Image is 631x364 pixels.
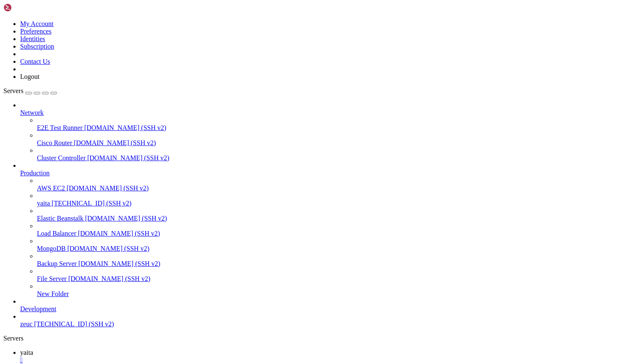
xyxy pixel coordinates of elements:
span: zeuc [20,320,32,328]
a: Network [20,109,628,117]
li: Elastic Beanstalk [DOMAIN_NAME] (SSH v2) [37,207,628,222]
a:  [20,356,628,364]
span: Elastic Beanstalk [37,215,83,222]
li: Production [20,162,628,298]
span: [DOMAIN_NAME] (SSH v2) [68,275,151,282]
span: Servers [3,87,23,94]
a: yaita [20,349,628,364]
span: [DOMAIN_NAME] (SSH v2) [74,139,156,146]
a: New Folder [37,290,628,298]
span: [TECHNICAL_ID] (SSH v2) [52,200,131,207]
a: Elastic Beanstalk [DOMAIN_NAME] (SSH v2) [37,215,628,222]
span: [DOMAIN_NAME] (SSH v2) [84,124,167,131]
a: Cisco Router [DOMAIN_NAME] (SSH v2) [37,139,628,147]
a: AWS EC2 [DOMAIN_NAME] (SSH v2) [37,185,628,192]
span: [DOMAIN_NAME] (SSH v2) [85,215,167,222]
img: Shellngn [3,3,52,12]
a: Preferences [20,28,52,35]
a: Production [20,169,628,177]
span: Load Balancer [37,230,76,237]
li: Cisco Router [DOMAIN_NAME] (SSH v2) [37,132,628,147]
li: zeuc [TECHNICAL_ID] (SSH v2) [20,313,628,328]
span: [TECHNICAL_ID] (SSH v2) [34,320,114,328]
span: Development [20,305,56,312]
li: Development [20,298,628,313]
span: AWS EC2 [37,185,65,192]
li: E2E Test Runner [DOMAIN_NAME] (SSH v2) [37,117,628,132]
span: Backup Server [37,260,77,267]
span: MongoDB [37,245,65,252]
a: yaita [TECHNICAL_ID] (SSH v2) [37,200,628,207]
a: Logout [20,73,39,80]
a: MongoDB [DOMAIN_NAME] (SSH v2) [37,245,628,252]
span: [DOMAIN_NAME] (SSH v2) [78,260,161,267]
li: MongoDB [DOMAIN_NAME] (SSH v2) [37,237,628,252]
span: Cisco Router [37,139,72,146]
a: Development [20,305,628,313]
a: Backup Server [DOMAIN_NAME] (SSH v2) [37,260,628,268]
div: Servers [3,335,628,342]
a: Subscription [20,43,54,50]
a: zeuc [TECHNICAL_ID] (SSH v2) [20,320,628,328]
span: yaita [20,349,33,356]
span: New Folder [37,290,69,297]
a: E2E Test Runner [DOMAIN_NAME] (SSH v2) [37,124,628,132]
span: Network [20,109,44,116]
a: Cluster Controller [DOMAIN_NAME] (SSH v2) [37,154,628,162]
a: Identities [20,35,45,42]
span: [DOMAIN_NAME] (SSH v2) [67,185,149,192]
a: Contact Us [20,58,50,65]
li: New Folder [37,283,628,298]
a: Servers [3,87,57,94]
li: Backup Server [DOMAIN_NAME] (SSH v2) [37,252,628,268]
li: File Server [DOMAIN_NAME] (SSH v2) [37,268,628,283]
li: Network [20,101,628,162]
li: AWS EC2 [DOMAIN_NAME] (SSH v2) [37,177,628,192]
span: Cluster Controller [37,154,86,161]
a: Load Balancer [DOMAIN_NAME] (SSH v2) [37,230,628,237]
span: [DOMAIN_NAME] (SSH v2) [87,154,169,161]
a: File Server [DOMAIN_NAME] (SSH v2) [37,275,628,283]
a: My Account [20,20,54,27]
li: Cluster Controller [DOMAIN_NAME] (SSH v2) [37,147,628,162]
li: Load Balancer [DOMAIN_NAME] (SSH v2) [37,222,628,237]
span: E2E Test Runner [37,124,83,131]
span: [DOMAIN_NAME] (SSH v2) [67,245,149,252]
span: [DOMAIN_NAME] (SSH v2) [78,230,160,237]
li: yaita [TECHNICAL_ID] (SSH v2) [37,192,628,207]
span: yaita [37,200,50,207]
span: Production [20,169,50,177]
span: File Server [37,275,67,282]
